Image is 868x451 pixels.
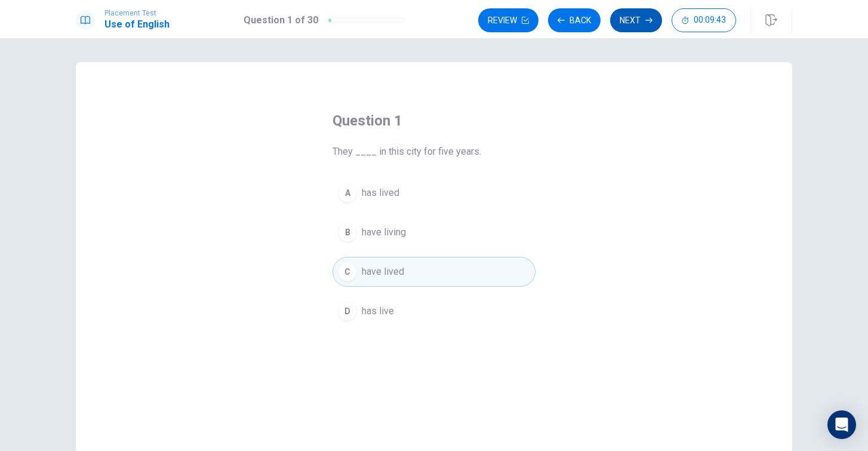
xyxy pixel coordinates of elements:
[694,16,726,25] span: 00:09:43
[362,265,404,279] span: have lived
[333,178,535,208] button: Ahas lived
[362,225,406,240] span: have living
[610,8,662,32] button: Next
[338,223,357,242] div: B
[827,410,856,439] div: Open Intercom Messenger
[333,145,535,159] span: They ____ in this city for five years.
[338,183,357,203] div: A
[672,8,736,32] button: 00:09:43
[478,8,538,32] button: Review
[333,111,535,130] h4: Question 1
[548,8,601,32] button: Back
[104,9,170,17] span: Placement Test
[333,217,535,247] button: Bhave living
[104,17,170,32] h1: Use of English
[338,302,357,321] div: D
[244,13,318,27] h1: Question 1 of 30
[333,296,535,326] button: Dhas live
[362,304,394,318] span: has live
[338,262,357,281] div: C
[362,186,399,200] span: has lived
[333,257,535,287] button: Chave lived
